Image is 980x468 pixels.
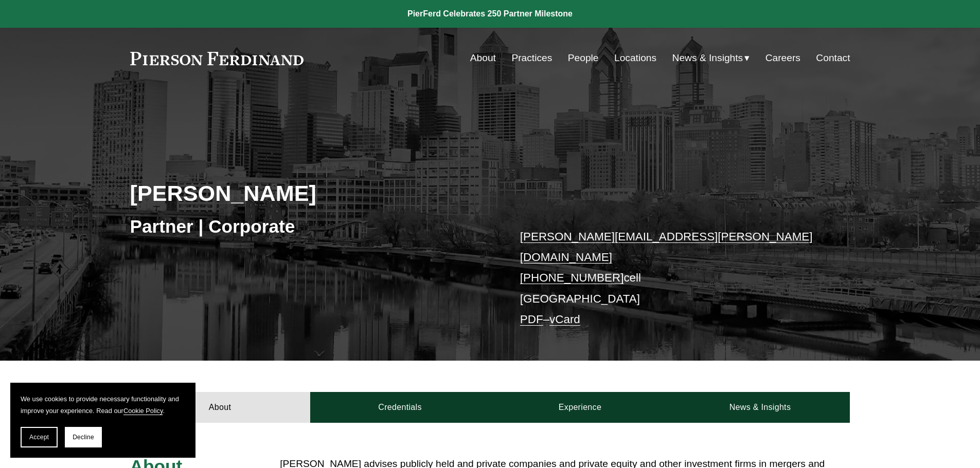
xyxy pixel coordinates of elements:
a: vCard [549,313,580,326]
span: Decline [73,434,94,441]
span: Accept [29,434,49,441]
h2: [PERSON_NAME] [130,180,490,207]
p: cell [GEOGRAPHIC_DATA] – [520,227,820,330]
button: Accept [21,427,58,447]
a: [PERSON_NAME][EMAIL_ADDRESS][PERSON_NAME][DOMAIN_NAME] [520,230,813,264]
a: Credentials [310,392,490,423]
a: Experience [490,392,670,423]
h3: Partner | Corporate [130,215,490,238]
a: News & Insights [670,392,850,423]
a: [PHONE_NUMBER] [520,271,624,284]
span: News & Insights [672,49,743,67]
a: Locations [614,48,656,68]
a: PDF [520,313,543,326]
a: Contact [816,48,850,68]
a: Cookie Policy [123,407,163,415]
a: Practices [511,48,552,68]
a: About [130,392,310,423]
p: We use cookies to provide necessary functionality and improve your experience. Read our . [21,393,185,417]
section: Cookie banner [10,383,195,458]
button: Decline [65,427,102,447]
a: Careers [765,48,800,68]
a: folder dropdown [672,48,750,68]
a: About [470,48,496,68]
a: People [568,48,599,68]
